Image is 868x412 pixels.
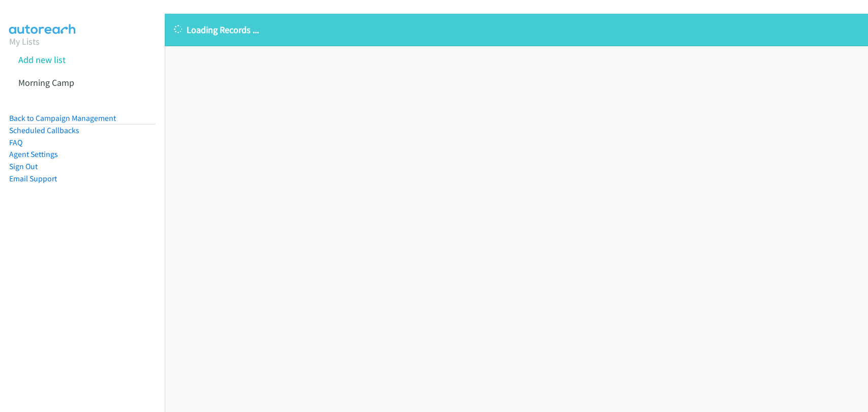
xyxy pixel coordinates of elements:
a: Sign Out [9,162,38,171]
a: Morning Camp [18,77,74,88]
p: Loading Records ... [174,23,859,37]
a: Back to Campaign Management [9,113,116,123]
a: Scheduled Callbacks [9,125,79,135]
a: My Lists [9,36,40,47]
a: Agent Settings [9,149,58,159]
a: Add new list [18,54,66,66]
a: FAQ [9,138,22,147]
a: Email Support [9,174,57,183]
